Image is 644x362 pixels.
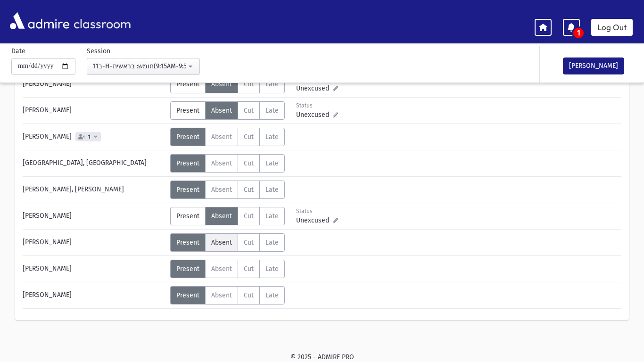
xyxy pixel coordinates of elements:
div: AttTypes [170,233,285,252]
div: [PERSON_NAME] [18,207,170,225]
span: Absent [211,212,232,220]
span: Cut [244,186,254,194]
span: Absent [211,159,232,167]
span: Late [265,212,279,220]
button: [PERSON_NAME] [563,58,624,74]
span: Absent [211,239,232,247]
span: Unexcused [296,215,333,225]
span: Present [176,239,199,247]
div: [PERSON_NAME] [18,75,170,93]
div: [GEOGRAPHIC_DATA], [GEOGRAPHIC_DATA] [18,154,170,173]
span: Cut [244,107,254,115]
span: Present [176,80,199,88]
div: [PERSON_NAME] [18,101,170,120]
span: classroom [72,8,131,33]
span: Unexcused [296,83,333,93]
span: Cut [244,265,254,273]
span: Cut [244,212,254,220]
div: [PERSON_NAME], [PERSON_NAME] [18,181,170,199]
div: AttTypes [170,181,285,199]
span: 1 [86,134,92,140]
label: Session [87,46,110,56]
span: Unexcused [296,110,333,120]
span: Cut [244,80,254,88]
span: Present [176,159,199,167]
span: Cut [244,291,254,299]
span: Cut [244,133,254,141]
span: Late [265,239,279,247]
div: 11ב-H-חומש: בראשית(9:15AM-9:58AM) [93,61,186,71]
div: Status [296,101,338,110]
div: AttTypes [170,101,285,120]
span: Late [265,80,279,88]
button: 11ב-H-חומש: בראשית(9:15AM-9:58AM) [87,58,200,75]
span: Present [176,133,199,141]
span: Absent [211,186,232,194]
div: [PERSON_NAME] [18,128,170,146]
div: Status [296,207,338,215]
div: [PERSON_NAME] [18,233,170,252]
span: Present [176,212,199,220]
span: Late [265,107,279,115]
span: Cut [244,239,254,247]
div: AttTypes [170,154,285,173]
span: Absent [211,133,232,141]
span: Late [265,265,279,273]
div: AttTypes [170,75,285,93]
label: Date [11,46,25,56]
span: Cut [244,159,254,167]
div: AttTypes [170,286,285,304]
div: AttTypes [170,207,285,225]
div: © 2025 - ADMIRE PRO [15,352,629,362]
span: Late [265,133,279,141]
div: AttTypes [170,260,285,278]
span: Late [265,159,279,167]
span: Absent [211,80,232,88]
img: AdmirePro [8,10,72,32]
span: Late [265,186,279,194]
a: Log Out [591,19,633,36]
span: Present [176,186,199,194]
span: Present [176,291,199,299]
span: Late [265,291,279,299]
div: [PERSON_NAME] [18,260,170,278]
span: Absent [211,107,232,115]
div: [PERSON_NAME] [18,286,170,304]
span: 1 [573,28,584,38]
span: Present [176,265,199,273]
span: Absent [211,291,232,299]
span: Present [176,107,199,115]
div: AttTypes [170,128,285,146]
span: Absent [211,265,232,273]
